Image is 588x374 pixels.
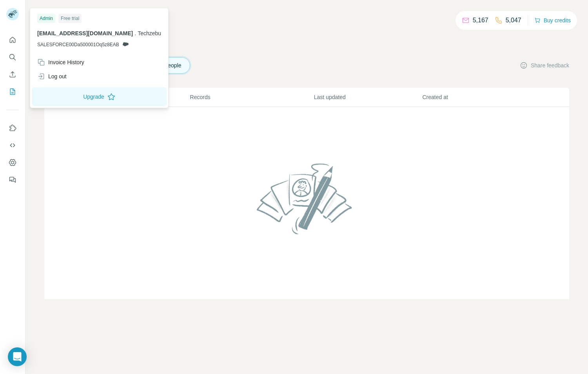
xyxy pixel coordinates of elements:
div: Free trial [58,14,82,23]
div: Invoice History [37,58,84,66]
span: SALESFORCE00Da500001Oq5z8EAB [37,41,119,48]
p: 5,167 [473,16,488,25]
button: My lists [6,85,19,99]
button: Enrich CSV [6,67,19,81]
span: People [164,61,182,69]
button: Search [6,50,19,64]
div: Admin [37,14,55,23]
span: . [134,30,136,36]
button: Use Surfe on LinkedIn [6,121,19,135]
button: Dashboard [6,155,19,170]
div: Log out [37,72,67,80]
img: No lists found [254,157,360,240]
p: Created at [422,93,530,101]
p: 5,047 [506,16,521,25]
div: Open Intercom Messenger [8,347,27,366]
button: Upgrade [32,87,167,106]
button: Buy credits [534,15,571,26]
span: Techzebu [138,30,161,36]
p: Last updated [314,93,422,101]
button: Share feedback [520,61,569,69]
button: Feedback [6,173,19,187]
button: Quick start [6,33,19,47]
p: Records [190,93,313,101]
span: [EMAIL_ADDRESS][DOMAIN_NAME] [37,30,133,36]
button: Use Surfe API [6,138,19,152]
